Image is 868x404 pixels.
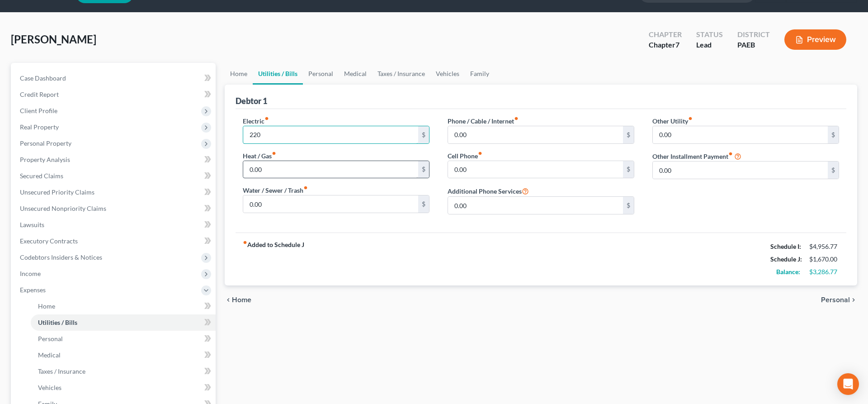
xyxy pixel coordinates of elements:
a: Lawsuits [13,217,216,233]
input: -- [653,126,828,143]
div: Lead [696,40,723,50]
a: Taxes / Insurance [31,363,216,380]
a: Home [31,298,216,314]
span: Home [232,296,251,304]
span: Expenses [20,286,46,294]
span: Real Property [20,123,59,131]
label: Other Utility [652,116,693,126]
div: $ [828,126,839,143]
a: Taxes / Insurance [372,63,430,85]
a: Credit Report [13,86,216,103]
a: Case Dashboard [13,70,216,86]
i: fiber_manual_record [272,151,276,156]
i: chevron_left [225,296,232,304]
span: [PERSON_NAME] [11,33,96,46]
div: $4,956.77 [809,242,839,251]
a: Personal [31,331,216,347]
div: $1,670.00 [809,255,839,264]
span: Case Dashboard [20,74,66,82]
span: Utilities / Bills [38,318,77,326]
div: Chapter [649,29,682,40]
button: Preview [784,29,846,50]
a: Utilities / Bills [253,63,303,85]
input: -- [448,126,623,143]
span: Vehicles [38,384,61,391]
div: $ [623,161,634,178]
i: fiber_manual_record [264,116,269,121]
span: Property Analysis [20,156,70,163]
input: -- [448,161,623,178]
span: Unsecured Priority Claims [20,188,94,196]
div: $3,286.77 [809,267,839,276]
a: Executory Contracts [13,233,216,249]
i: fiber_manual_record [478,151,482,156]
a: Personal [303,63,339,85]
a: Medical [339,63,372,85]
div: Chapter [649,40,682,50]
div: $ [418,195,429,213]
span: Medical [38,351,61,359]
span: Secured Claims [20,172,63,180]
div: PAEB [737,40,770,50]
i: fiber_manual_record [688,116,693,121]
strong: Schedule I: [770,242,801,250]
button: chevron_left Home [225,296,251,304]
div: $ [418,161,429,178]
input: -- [653,162,828,179]
i: fiber_manual_record [514,116,519,121]
label: Electric [243,116,269,126]
input: -- [243,195,418,213]
button: Personal chevron_right [821,296,857,304]
a: Home [225,63,253,85]
span: Codebtors Insiders & Notices [20,253,102,261]
span: Personal Property [20,139,71,147]
a: Medical [31,347,216,363]
a: Unsecured Priority Claims [13,184,216,200]
input: -- [243,126,418,143]
div: District [737,29,770,40]
span: Unsecured Nonpriority Claims [20,204,106,212]
label: Other Installment Payment [652,152,733,161]
div: $ [418,126,429,143]
span: Client Profile [20,107,57,114]
strong: Balance: [776,268,800,276]
span: Home [38,302,55,310]
label: Heat / Gas [243,151,276,161]
a: Vehicles [31,380,216,396]
i: fiber_manual_record [303,185,308,190]
label: Cell Phone [448,151,482,161]
a: Unsecured Nonpriority Claims [13,200,216,217]
i: fiber_manual_record [728,152,733,156]
i: fiber_manual_record [243,240,247,245]
div: $ [623,197,634,214]
a: Vehicles [430,63,465,85]
span: 7 [675,40,679,49]
span: Taxes / Insurance [38,367,85,375]
a: Secured Claims [13,168,216,184]
input: -- [243,161,418,178]
span: Credit Report [20,90,59,98]
input: -- [448,197,623,214]
span: Personal [821,296,850,304]
div: Debtor 1 [236,95,267,106]
span: Lawsuits [20,221,44,228]
span: Personal [38,335,63,342]
a: Utilities / Bills [31,314,216,331]
label: Water / Sewer / Trash [243,185,308,195]
strong: Schedule J: [770,255,802,263]
div: $ [623,126,634,143]
div: $ [828,162,839,179]
a: Family [465,63,495,85]
strong: Added to Schedule J [243,240,304,278]
i: chevron_right [850,296,857,304]
div: Status [696,29,723,40]
label: Phone / Cable / Internet [448,116,519,126]
label: Additional Phone Services [448,185,529,196]
div: Open Intercom Messenger [837,373,859,395]
span: Income [20,270,41,277]
a: Property Analysis [13,152,216,168]
span: Executory Contracts [20,237,78,245]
